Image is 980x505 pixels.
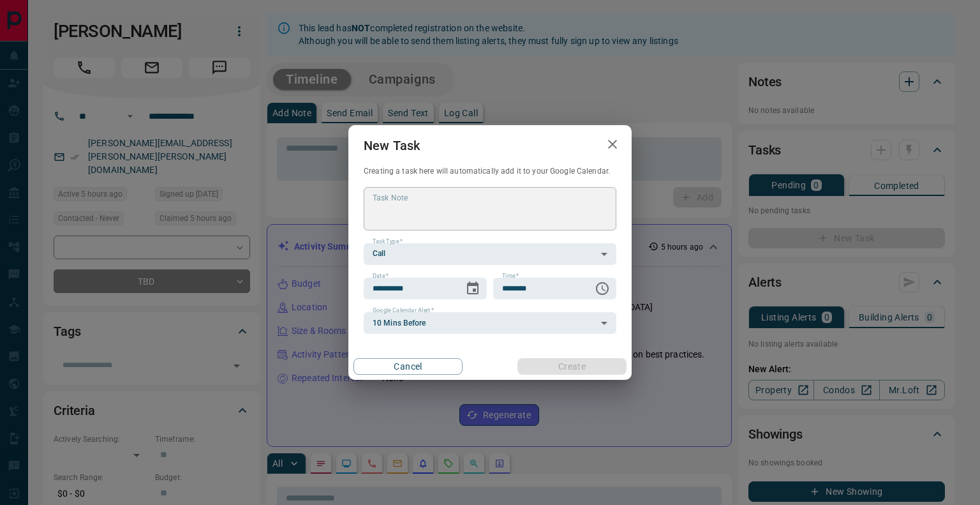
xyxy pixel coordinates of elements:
[502,272,519,280] label: Time
[373,237,403,246] label: Task Type
[460,276,486,301] button: Choose date, selected date is Sep 15, 2025
[364,312,616,334] div: 10 Mins Before
[373,272,389,280] label: Date
[373,306,434,315] label: Google Calendar Alert
[590,276,615,301] button: Choose time, selected time is 11:00 AM
[364,166,616,177] p: Creating a task here will automatically add it to your Google Calendar.
[364,243,616,265] div: Call
[353,358,463,375] button: Cancel
[348,125,435,166] h2: New Task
